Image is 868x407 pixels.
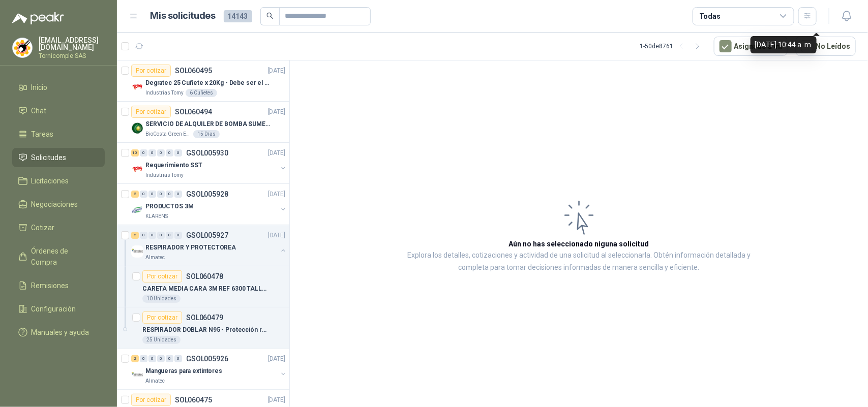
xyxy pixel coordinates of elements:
span: Configuración [32,303,76,315]
div: 10 Unidades [142,295,181,303]
a: Negociaciones [12,195,105,214]
a: Órdenes de Compra [12,241,105,272]
a: Configuración [12,299,105,319]
img: Company Logo [13,38,32,57]
div: 0 [157,355,165,362]
p: SERVICIO DE ALQUILER DE BOMBA SUMERGIBLE DE 1 HP [145,119,272,129]
div: 0 [140,232,147,239]
p: GSOL005927 [186,232,228,239]
div: 0 [174,232,182,239]
div: 0 [166,191,173,198]
div: Todas [699,11,721,22]
p: Requerimiento SST [145,161,202,170]
img: Company Logo [131,204,143,216]
div: 0 [166,232,173,239]
span: Cotizar [32,222,55,233]
span: Solicitudes [32,152,67,163]
p: [EMAIL_ADDRESS][DOMAIN_NAME] [39,37,105,51]
img: Company Logo [131,163,143,175]
img: Company Logo [131,122,143,134]
div: 0 [148,355,156,362]
div: 25 Unidades [142,336,181,344]
div: 15 Días [193,130,220,138]
p: Mangueras para extintores [145,366,222,376]
a: Remisiones [12,276,105,295]
span: Chat [32,105,47,116]
p: Tornicomple SAS [39,53,105,59]
div: Por cotizar [142,270,182,283]
img: Company Logo [131,369,143,381]
p: GSOL005930 [186,149,228,156]
div: 1 - 50 de 8761 [640,38,706,54]
div: 0 [148,232,156,239]
p: Industrias Tomy [145,171,184,179]
div: 0 [174,355,182,362]
div: 0 [148,191,156,198]
div: 0 [140,191,147,198]
p: SOL060495 [175,67,212,74]
a: Por cotizarSOL060479RESPIRADOR DOBLAR N95 - Protección respiratoria desechable N-9525 Unidades [117,307,289,349]
p: Industrias Tomy [145,89,184,97]
p: PRODUCTOS 3M [145,202,194,211]
a: 10 0 0 0 0 0 GSOL005930[DATE] Company LogoRequerimiento SSTIndustrias Tomy [131,147,287,179]
p: KLARENS [145,212,168,221]
p: [DATE] [268,231,285,240]
img: Company Logo [131,81,143,93]
p: SOL060479 [186,314,223,321]
p: SOL060494 [175,108,212,115]
span: 14143 [224,10,252,22]
p: [DATE] [268,66,285,76]
a: 2 0 0 0 0 0 GSOL005926[DATE] Company LogoMangueras para extintoresAlmatec [131,353,287,385]
p: [DATE] [268,190,285,199]
a: Tareas [12,124,105,144]
a: 2 0 0 0 0 0 GSOL005928[DATE] Company LogoPRODUCTOS 3MKLARENS [131,188,287,221]
div: 0 [148,149,156,156]
div: 0 [174,191,182,198]
div: 2 [131,355,139,362]
div: Por cotizar [131,394,171,406]
p: Almatec [145,377,165,385]
span: search [266,12,274,19]
span: Inicio [32,82,48,93]
div: Por cotizar [131,65,171,77]
a: Chat [12,101,105,120]
p: Almatec [145,254,165,262]
span: Órdenes de Compra [32,245,95,268]
div: 0 [157,191,165,198]
div: 0 [166,149,173,156]
span: Manuales y ayuda [32,327,89,338]
p: CARETA MEDIA CARA 3M REF 6300 TALLA L [142,284,269,294]
p: [DATE] [268,395,285,405]
p: [DATE] [268,354,285,364]
a: Cotizar [12,218,105,237]
a: Por cotizarSOL060495[DATE] Company LogoDegratec 25 Cuñete x 20Kg - Debe ser el de Tecnas (por aho... [117,60,289,102]
span: Tareas [32,129,54,140]
h3: Aún no has seleccionado niguna solicitud [509,238,649,249]
div: 0 [174,149,182,156]
span: Remisiones [32,280,69,291]
p: Explora los detalles, cotizaciones y actividad de una solicitud al seleccionarla. Obtén informaci... [392,249,766,274]
div: 0 [166,355,173,362]
div: 2 [131,191,139,198]
a: 2 0 0 0 0 0 GSOL005927[DATE] Company LogoRESPIRADOR Y PROTECTOREAAlmatec [131,229,287,262]
p: RESPIRADOR Y PROTECTOREA [145,243,236,253]
a: Manuales y ayuda [12,323,105,342]
p: Degratec 25 Cuñete x 20Kg - Debe ser el de Tecnas (por ahora homologado) - (Adjuntar ficha técnica) [145,78,272,88]
p: SOL060478 [186,273,223,280]
div: Por cotizar [142,311,182,324]
p: GSOL005928 [186,191,228,198]
div: 0 [157,149,165,156]
h1: Mis solicitudes [151,9,216,23]
img: Logo peakr [12,12,64,24]
p: GSOL005926 [186,355,228,362]
div: 0 [140,149,147,156]
p: [DATE] [268,107,285,117]
p: SOL060475 [175,396,212,403]
div: 0 [157,232,165,239]
div: Por cotizar [131,106,171,118]
p: [DATE] [268,148,285,158]
span: Negociaciones [32,199,78,210]
div: 2 [131,232,139,239]
div: 6 Cuñetes [186,89,217,97]
p: RESPIRADOR DOBLAR N95 - Protección respiratoria desechable N-95 [142,325,269,335]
